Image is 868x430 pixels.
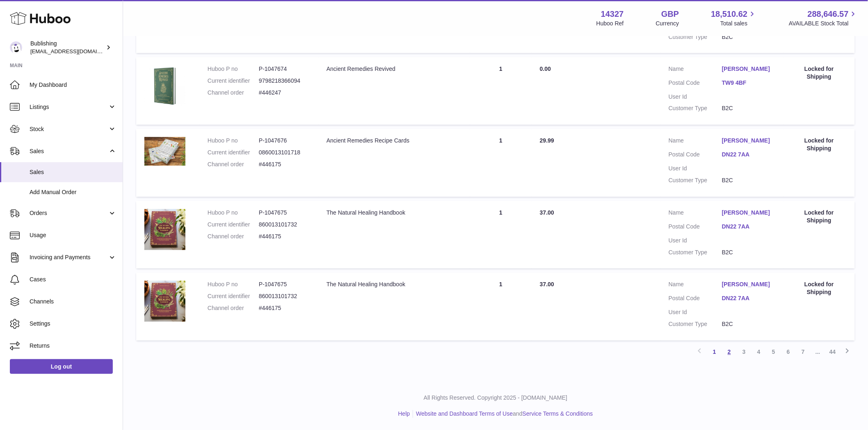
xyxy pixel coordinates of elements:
[413,410,593,418] li: and
[669,321,722,328] dt: Customer Type
[766,345,781,360] a: 5
[722,223,775,231] a: DN22 7AA
[259,77,310,85] dd: 9798218366094
[30,342,116,350] span: Returns
[722,79,775,87] a: TW9 4BF
[259,221,310,229] dd: 860013101732
[781,345,796,360] a: 6
[722,151,775,159] a: DN22 7AA
[669,249,722,257] dt: Customer Type
[259,89,310,97] dd: #446247
[669,165,722,173] dt: User Id
[416,411,513,417] a: Website and Dashboard Terms of Use
[259,137,310,145] dd: P-1047676
[669,177,722,185] dt: Customer Type
[722,345,737,360] a: 2
[30,209,108,217] span: Orders
[669,105,722,113] dt: Customer Type
[669,93,722,101] dt: User Id
[208,221,259,229] dt: Current identifier
[259,161,310,169] dd: #446175
[208,161,259,169] dt: Channel order
[722,66,775,73] a: [PERSON_NAME]
[669,209,722,219] dt: Name
[601,9,624,20] strong: 14327
[796,345,811,360] a: 7
[669,237,722,245] dt: User Id
[470,129,532,197] td: 1
[656,20,679,27] div: Currency
[259,233,310,241] dd: #446175
[327,281,462,289] div: The Natural Healing Handbook
[540,138,554,144] span: 29.99
[259,209,310,217] dd: P-1047675
[669,151,722,161] dt: Postal Code
[722,105,775,113] dd: B2C
[722,295,775,303] a: DN22 7AA
[669,223,722,233] dt: Postal Code
[722,281,775,289] a: [PERSON_NAME]
[669,281,722,291] dt: Name
[808,9,849,20] span: 288,646.57
[208,233,259,241] dt: Channel order
[30,48,121,54] span: [EMAIL_ADDRESS][DOMAIN_NAME]
[327,137,462,145] div: Ancient Remedies Recipe Cards
[259,305,310,312] dd: #446175
[789,9,858,27] a: 288,646.57 AVAILABLE Stock Total
[208,66,259,73] dt: Huboo P no
[208,77,259,85] dt: Current identifier
[825,345,840,360] a: 44
[669,309,722,317] dt: User Id
[30,168,116,176] span: Sales
[540,210,554,216] span: 37.00
[259,293,310,301] dd: 860013101732
[722,33,775,41] dd: B2C
[259,149,310,157] dd: 0860013101718
[208,209,259,217] dt: Huboo P no
[30,276,116,283] span: Cases
[661,9,679,20] strong: GBP
[30,147,108,155] span: Sales
[669,33,722,41] dt: Customer Type
[722,177,775,185] dd: B2C
[470,201,532,269] td: 1
[30,231,116,239] span: Usage
[30,253,108,261] span: Invoicing and Payments
[259,66,310,73] dd: P-1047674
[722,209,775,217] a: [PERSON_NAME]
[208,281,259,289] dt: Huboo P no
[208,305,259,312] dt: Channel order
[540,281,554,288] span: 37.00
[30,81,116,89] span: My Dashboard
[30,125,108,133] span: Stock
[30,320,116,328] span: Settings
[669,137,722,147] dt: Name
[30,298,116,306] span: Channels
[792,137,847,153] div: Locked for Shipping
[208,149,259,157] dt: Current identifier
[792,281,847,296] div: Locked for Shipping
[669,79,722,89] dt: Postal Code
[144,209,185,250] img: 1749741825.png
[596,20,624,27] div: Huboo Ref
[30,188,116,196] span: Add Manual Order
[144,281,185,322] img: 1749741825.png
[523,411,593,417] a: Service Terms & Conditions
[669,66,722,75] dt: Name
[789,20,858,27] span: AVAILABLE Stock Total
[540,66,551,72] span: 0.00
[208,89,259,97] dt: Channel order
[208,293,259,301] dt: Current identifier
[144,66,185,106] img: 1749741737.png
[130,394,861,402] p: All Rights Reserved. Copyright 2025 - [DOMAIN_NAME]
[470,273,532,341] td: 1
[811,345,825,360] span: ...
[711,9,757,27] a: 18,510.62 Total sales
[259,281,310,289] dd: P-1047675
[30,103,108,111] span: Listings
[722,137,775,145] a: [PERSON_NAME]
[10,41,22,54] img: internalAdmin-14327@internal.huboo.com
[752,345,766,360] a: 4
[398,411,410,417] a: Help
[30,40,104,55] div: Bublishing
